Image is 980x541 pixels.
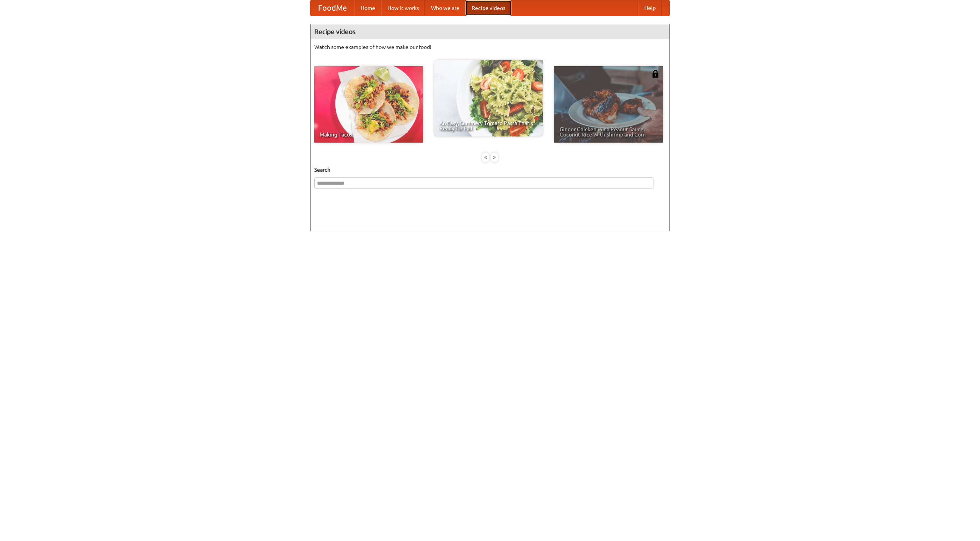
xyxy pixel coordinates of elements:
a: FoodMe [310,0,354,16]
span: An Easy, Summery Tomato Pasta That's Ready for Fall [439,120,537,131]
div: » [491,153,498,162]
div: « [482,153,489,162]
a: Recipe videos [465,0,511,16]
a: Who we are [425,0,465,16]
img: 483408.png [652,70,659,78]
span: Making Tacos [320,132,418,137]
a: An Easy, Summery Tomato Pasta That's Ready for Fall [434,60,543,136]
p: Watch some examples of how we make our food! [314,43,666,51]
h4: Recipe videos [310,24,670,39]
h5: Search [314,166,666,174]
a: How it works [381,0,425,16]
a: Making Tacos [314,66,423,143]
a: Home [354,0,381,16]
a: Help [638,0,662,16]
